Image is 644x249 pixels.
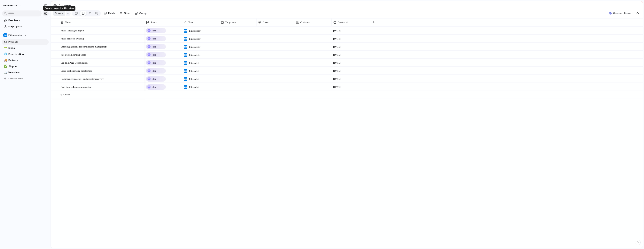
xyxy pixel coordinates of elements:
[613,11,631,15] span: Connect Linear
[2,32,49,38] button: Flitsmeister
[61,68,92,73] span: Cross-tool querying capabilities
[8,19,47,22] span: Feedback
[133,10,148,16] button: Group
[333,69,341,73] span: [DATE]
[333,53,341,57] span: [DATE]
[4,70,7,75] div: 🏔️
[63,93,70,97] span: Create
[2,24,49,29] a: My projects
[3,4,17,7] span: Flitsmeister
[61,44,107,49] span: Smart suggestions for permissions management
[8,40,47,44] span: Projects
[118,10,131,16] button: Filter
[338,20,348,24] span: Created at
[4,46,7,50] div: 🌱
[333,85,341,89] span: [DATE]
[333,61,341,65] span: [DATE]
[189,45,201,49] span: Flitsmeister
[3,71,7,74] button: 🏔️
[139,11,147,15] span: Group
[2,57,49,63] a: 🚚Delivery
[2,18,49,23] a: Feedback
[4,58,7,62] div: 🚚
[333,29,341,33] span: [DATE]
[189,77,201,81] span: Flitsmeister
[225,20,236,24] span: Target date
[61,60,88,65] span: Landing Page Optimization
[333,45,341,49] span: [DATE]
[8,33,22,37] span: Flitsmeister
[65,20,71,24] span: Name
[3,65,7,68] button: ✅
[102,10,116,16] button: Fields
[263,20,269,24] span: Owner
[189,53,201,57] span: Flitsmeister
[8,58,47,62] span: Delivery
[108,11,115,15] span: Fields
[2,76,49,81] button: Create view
[607,10,633,16] button: Connect Linear
[61,28,84,33] span: Multi-language Support
[43,6,75,11] div: Create project in this view
[3,52,7,56] button: 🧊
[189,61,201,65] span: Flitsmeister
[8,52,47,56] span: Prioritization
[151,20,157,24] span: Status
[152,77,156,81] span: Idea
[8,77,23,80] span: Create view
[188,20,194,24] span: Team
[2,45,49,51] a: 🌱Ideas
[8,46,47,50] span: Ideas
[55,11,63,15] span: Create
[152,85,156,89] span: Idea
[61,85,92,89] span: Real-time collaboration scoring
[152,53,156,57] span: Idea
[152,69,156,73] span: Idea
[189,69,201,73] span: Flitsmeister
[152,29,156,33] span: Idea
[189,37,201,41] span: Flitsmeister
[124,11,130,15] span: Filter
[61,36,84,41] span: Multi-platform Syncing
[8,65,47,68] span: Shipped
[61,77,104,81] span: Redundancy measures and disaster recovery
[8,25,47,28] span: My projects
[58,2,72,9] span: Projects
[61,52,86,57] span: Integrated Learning Tools
[152,45,156,49] span: Idea
[3,58,7,62] button: 🚚
[189,85,201,89] span: Flitsmeister
[3,46,7,50] button: 🌱
[53,10,65,16] button: Create
[2,70,49,75] a: 🏔️New view
[2,3,24,9] button: Flitsmeister
[8,71,47,74] span: New view
[4,64,7,68] div: ✅
[2,51,49,57] a: 🧊Prioritization
[333,77,341,81] span: [DATE]
[2,39,49,45] a: Projects
[4,52,7,56] div: 🧊
[152,61,156,65] span: Idea
[189,29,201,33] span: Flitsmeister
[300,20,310,24] span: Customer
[2,64,49,69] a: ✅Shipped
[333,37,341,41] span: [DATE]
[152,37,156,41] span: Idea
